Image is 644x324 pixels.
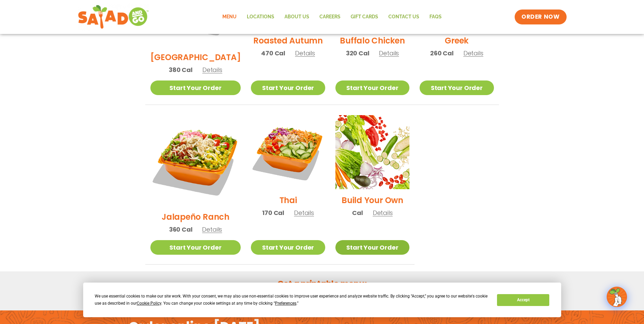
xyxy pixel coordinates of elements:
span: 170 Cal [262,208,284,217]
span: Details [202,66,222,74]
h2: Buffalo Chicken [340,35,405,47]
a: Locations [242,9,279,25]
a: Start Your Order [150,80,241,95]
h2: Roasted Autumn [253,35,323,47]
span: Preferences [275,301,296,306]
a: Start Your Order [251,80,325,95]
img: Product photo for Jalapeño Ranch Salad [150,115,241,206]
img: Product photo for Build Your Own [335,115,409,189]
a: FAQs [424,9,447,25]
span: Details [379,49,399,57]
a: Start Your Order [251,240,325,255]
h2: Build Your Own [342,194,403,206]
span: Details [373,209,393,217]
button: Accept [497,294,549,306]
span: Cal [352,208,363,217]
h2: Greek [445,35,468,47]
div: We use essential cookies to make our site work. With your consent, we may also use non-essential ... [95,293,489,307]
span: 380 Cal [169,65,192,74]
span: Details [295,49,315,57]
img: wpChatIcon [607,287,626,306]
span: Cookie Policy [137,301,161,306]
a: Contact Us [383,9,424,25]
h2: Get a printable menu: [145,278,499,290]
span: ORDER NOW [521,13,559,21]
nav: Menu [217,9,447,25]
span: 260 Cal [430,49,454,58]
div: Cookie Consent Prompt [83,283,561,317]
a: Start Your Order [335,240,409,255]
span: Details [294,209,314,217]
h2: Thai [279,194,297,206]
a: Start Your Order [420,80,494,95]
a: Careers [314,9,346,25]
a: About Us [279,9,314,25]
span: Details [463,49,483,57]
h2: Jalapeño Ranch [162,211,229,223]
a: Menu [217,9,242,25]
a: ORDER NOW [515,10,566,24]
img: new-SAG-logo-768×292 [78,3,149,31]
span: 360 Cal [169,225,192,234]
span: Details [202,225,222,234]
h2: [GEOGRAPHIC_DATA] [150,51,241,63]
a: Start Your Order [150,240,241,255]
span: 320 Cal [346,49,369,58]
img: Product photo for Thai Salad [251,115,325,189]
a: Start Your Order [335,80,409,95]
span: 470 Cal [261,49,285,58]
a: GIFT CARDS [346,9,383,25]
